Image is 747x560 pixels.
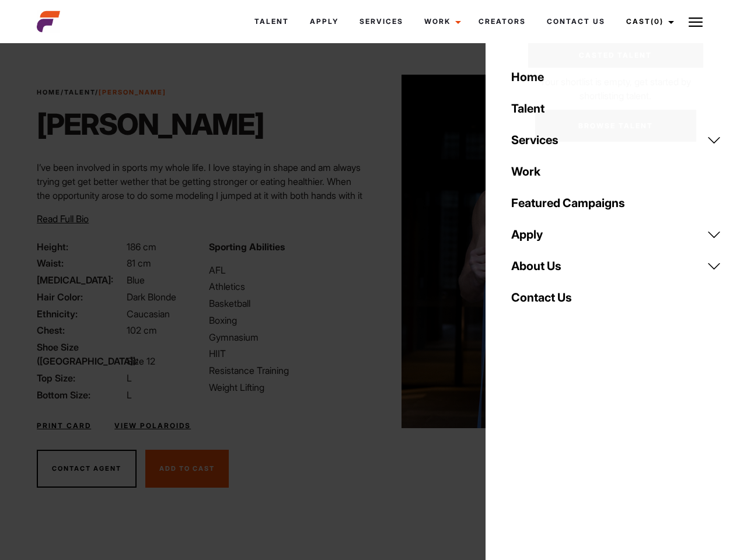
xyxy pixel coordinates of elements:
[37,213,89,225] span: Read Full Bio
[127,241,156,253] span: 186 cm
[209,296,366,310] li: Basketball
[64,88,95,96] a: Talent
[504,250,728,282] a: About Us
[528,68,703,103] p: Your shortlist is empty, get started by shortlisting talent.
[504,93,728,124] a: Talent
[127,308,170,320] span: Caucasian
[349,6,414,37] a: Services
[37,290,124,304] span: Hair Color:
[209,279,366,293] li: Athletics
[127,389,132,401] span: L
[504,61,728,93] a: Home
[127,257,151,269] span: 81 cm
[37,212,89,226] button: Read Full Bio
[504,282,728,313] a: Contact Us
[536,6,616,37] a: Contact Us
[209,313,366,327] li: Boxing
[299,6,349,37] a: Apply
[37,160,366,258] p: I’ve been involved in sports my whole life. I love staying in shape and am always trying get get ...
[159,464,215,473] span: Add To Cast
[37,371,124,385] span: Top Size:
[37,88,61,96] a: Home
[37,340,124,368] span: Shoe Size ([GEOGRAPHIC_DATA]):
[127,274,145,286] span: Blue
[504,219,728,250] a: Apply
[37,450,137,488] button: Contact Agent
[37,421,91,431] a: Print Card
[528,43,703,68] a: Casted Talent
[37,273,124,287] span: [MEDICAL_DATA]:
[616,6,681,37] a: Cast(0)
[504,124,728,156] a: Services
[37,107,264,142] h1: [PERSON_NAME]
[99,88,166,96] strong: [PERSON_NAME]
[37,256,124,270] span: Waist:
[145,450,229,488] button: Add To Cast
[414,6,468,37] a: Work
[535,110,696,142] a: Browse Talent
[37,388,124,402] span: Bottom Size:
[127,372,132,384] span: L
[37,323,124,337] span: Chest:
[504,156,728,187] a: Work
[504,187,728,219] a: Featured Campaigns
[127,355,155,367] span: Size 12
[114,421,191,431] a: View Polaroids
[689,15,703,29] img: Burger icon
[651,17,664,26] span: (0)
[37,307,124,321] span: Ethnicity:
[209,346,366,360] li: HIIT
[37,87,166,97] span: / /
[209,241,285,253] strong: Sporting Abilities
[37,10,60,33] img: cropped-aefm-brand-fav-22-square.png
[209,380,366,394] li: Weight Lifting
[37,240,124,254] span: Height:
[127,324,157,336] span: 102 cm
[127,291,176,303] span: Dark Blonde
[244,6,299,37] a: Talent
[209,263,366,277] li: AFL
[209,330,366,344] li: Gymnasium
[468,6,536,37] a: Creators
[209,363,366,377] li: Resistance Training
